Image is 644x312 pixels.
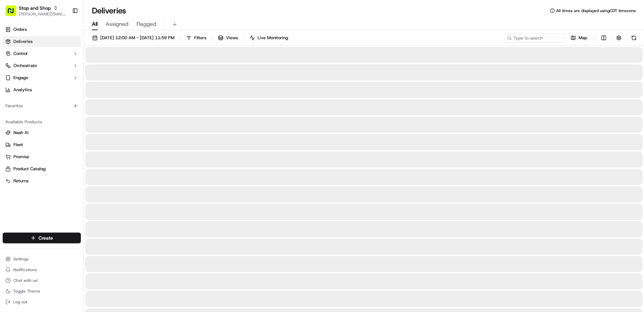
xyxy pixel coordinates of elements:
[258,35,288,41] span: Live Monitoring
[5,130,78,136] a: Nash AI
[13,87,32,93] span: Analytics
[13,63,37,69] span: Orchestrate
[19,5,51,11] button: Stop and Shop
[5,142,78,148] a: Fleet
[3,24,81,35] a: Orders
[3,276,81,285] button: Chat with us!
[3,3,69,19] button: Stop and Shop[PERSON_NAME][EMAIL_ADDRESS][PERSON_NAME][DOMAIN_NAME]
[3,254,81,264] button: Settings
[5,166,78,172] a: Product Catalog
[3,117,81,127] div: Available Products
[13,267,37,272] span: Notifications
[13,142,23,148] span: Fleet
[3,265,81,274] button: Notifications
[3,233,81,243] button: Create
[13,256,29,262] span: Settings
[13,289,40,294] span: Toggle Theme
[579,35,587,41] span: Map
[13,75,28,81] span: Engage
[3,164,81,174] button: Product Catalog
[3,127,81,138] button: Nash AI
[5,178,78,184] a: Returns
[13,26,27,33] span: Orders
[629,33,639,43] button: Refresh
[3,287,81,296] button: Toggle Theme
[13,39,33,45] span: Deliveries
[3,36,81,47] a: Deliveries
[13,278,38,283] span: Chat with us!
[13,166,46,172] span: Product Catalog
[13,299,27,305] span: Log out
[3,101,81,111] div: Favorites
[19,11,67,17] button: [PERSON_NAME][EMAIL_ADDRESS][PERSON_NAME][DOMAIN_NAME]
[3,72,81,83] button: Engage
[13,154,29,160] span: Promise
[3,84,81,95] a: Analytics
[226,35,238,41] span: Views
[39,235,53,241] span: Create
[3,60,81,71] button: Orchestrate
[3,151,81,162] button: Promise
[568,33,590,43] button: Map
[13,51,28,57] span: Control
[89,33,177,43] button: [DATE] 12:00 AM - [DATE] 11:59 PM
[92,5,126,16] h1: Deliveries
[100,35,174,41] span: [DATE] 12:00 AM - [DATE] 11:59 PM
[556,8,636,13] span: All times are displayed using CDT timezone
[215,33,241,43] button: Views
[137,20,156,28] span: Flagged
[183,33,209,43] button: Filters
[92,20,98,28] span: All
[106,20,128,28] span: Assigned
[3,48,81,59] button: Control
[3,297,81,307] button: Log out
[247,33,291,43] button: Live Monitoring
[504,33,565,43] input: Type to search
[3,176,81,186] button: Returns
[5,154,78,160] a: Promise
[194,35,206,41] span: Filters
[13,130,29,136] span: Nash AI
[3,139,81,150] button: Fleet
[13,178,29,184] span: Returns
